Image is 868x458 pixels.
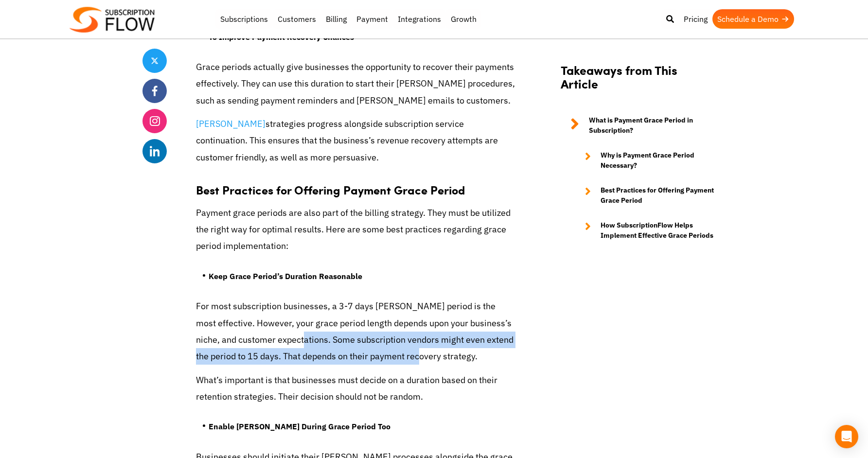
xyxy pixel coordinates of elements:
strong: To Improve Payment Recovery Chances [209,32,354,42]
a: Integrations [393,9,446,29]
strong: How SubscriptionFlow Helps Implement Effective Grace Periods [601,220,716,241]
strong: What is Payment Grace Period in Subscription? [589,115,716,136]
a: Schedule a Demo [712,9,794,29]
p: What’s important is that businesses must decide on a duration based on their retention strategies... [196,372,517,405]
p: Grace periods actually give businesses the opportunity to recover their payments effectively. The... [196,59,517,109]
strong: Best Practices for Offering Payment Grace Period [196,181,465,198]
h2: Takeaways from This Article [561,63,716,101]
a: What is Payment Grace Period in Subscription? [561,115,716,136]
strong: Best Practices for Offering Payment Grace Period [601,185,716,206]
p: strategies progress alongside subscription service continuation. This ensures that the business’s... [196,116,517,166]
a: Customers [273,9,321,29]
div: Open Intercom Messenger [835,425,858,448]
a: Pricing [679,9,712,29]
a: [PERSON_NAME] [196,118,266,129]
p: For most subscription businesses, a 3-7 days [PERSON_NAME] period is the most effective. However,... [196,298,517,365]
a: Payment [352,9,393,29]
a: Growth [446,9,481,29]
a: Subscriptions [215,9,273,29]
a: Why is Payment Grace Period Necessary? [575,150,716,171]
a: Best Practices for Offering Payment Grace Period [575,185,716,206]
img: Subscriptionflow [70,7,155,33]
p: Payment grace periods are also part of the billing strategy. They must be utilized the right way ... [196,205,517,255]
strong: Enable [PERSON_NAME] During Grace Period Too [209,422,390,431]
a: How SubscriptionFlow Helps Implement Effective Grace Periods [575,220,716,241]
strong: Why is Payment Grace Period Necessary? [601,150,716,171]
a: Billing [321,9,352,29]
strong: Keep Grace Period’s Duration Reasonable [209,271,362,281]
